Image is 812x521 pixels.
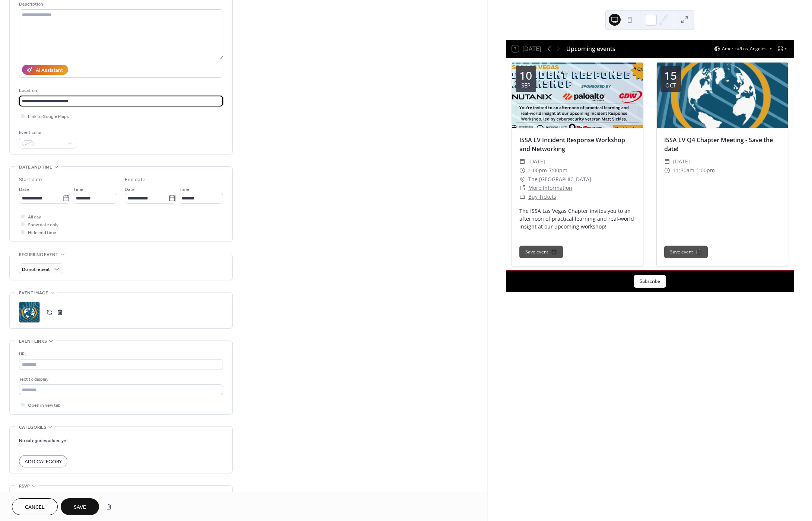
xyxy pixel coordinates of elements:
[519,136,625,153] a: ISSA LV Incident Response Workshop and Networking
[694,166,696,175] span: -
[19,302,40,323] div: ;
[664,166,670,175] div: ​
[25,458,62,466] span: Add Category
[549,166,567,175] span: 7:00pm
[61,498,99,515] button: Save
[19,176,42,184] div: Start date
[19,251,58,259] span: Recurring event
[19,129,75,137] div: Event color
[528,193,556,200] a: Buy Tickets
[512,207,643,230] div: The ISSA Las Vegas Chapter invites you to an afternoon of practical learning and real-world insig...
[696,166,715,175] span: 1:00pm
[73,186,83,194] span: Time
[22,265,50,274] span: Do not repeat
[19,437,69,445] span: No categories added yet.
[519,246,563,258] button: Save event
[22,65,68,75] button: AI Assistant
[28,402,61,409] span: Open in new tab
[125,186,135,194] span: Date
[19,0,222,8] div: Description
[664,70,677,81] div: 15
[19,482,30,490] span: RSVP
[519,183,525,192] div: ​
[664,246,708,258] button: Save event
[664,157,670,166] div: ​
[673,166,694,175] span: 11:30am
[519,70,532,81] div: 10
[19,289,48,297] span: Event image
[28,229,56,237] span: Hide end time
[19,423,46,431] span: Categories
[566,44,615,53] div: Upcoming events
[179,186,189,194] span: Time
[722,47,767,51] span: America/Los_Angeles
[125,176,146,184] div: End date
[634,275,666,288] button: Subscribe
[74,504,86,511] span: Save
[528,175,591,184] span: The [GEOGRAPHIC_DATA]
[519,166,525,175] div: ​
[528,157,545,166] span: [DATE]
[673,157,690,166] span: [DATE]
[547,166,549,175] span: -
[665,83,676,88] div: Oct
[19,163,52,171] span: Date and time
[19,87,222,95] div: Location
[25,504,45,511] span: Cancel
[28,113,69,121] span: Link to Google Maps
[528,184,572,191] a: More Information
[19,375,222,383] div: Text to display
[519,192,525,201] div: ​
[19,186,29,194] span: Date
[657,135,788,153] div: ISSA LV Q4 Chapter Meeting - Save the date!
[12,498,58,515] button: Cancel
[19,338,47,345] span: Event links
[521,83,531,88] div: Sep
[28,213,41,221] span: All day
[519,175,525,184] div: ​
[519,157,525,166] div: ​
[528,166,547,175] span: 1:00pm
[36,67,63,74] div: AI Assistant
[19,455,67,467] button: Add Category
[28,221,58,229] span: Show date only
[19,350,222,358] div: URL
